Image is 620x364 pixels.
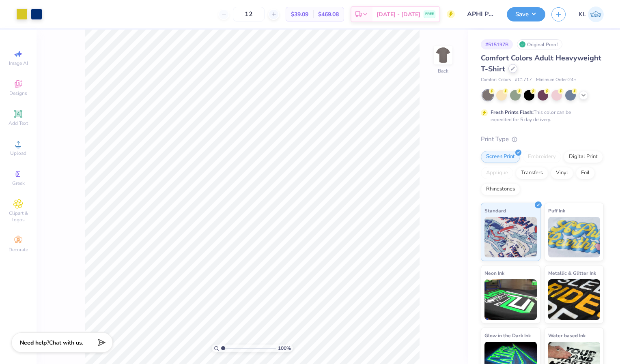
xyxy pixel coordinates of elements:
span: Add Text [9,120,28,126]
div: Vinyl [551,167,573,179]
img: Metallic & Glitter Ink [548,279,601,320]
span: $469.08 [318,10,339,19]
img: Kaitlynn Lawson [588,6,604,22]
span: Greek [12,180,25,186]
a: KL [579,6,604,22]
img: Standard [484,217,537,257]
span: Minimum Order: 24 + [536,77,577,84]
span: Designs [9,90,27,96]
span: Clipart & logos [4,210,32,223]
span: Image AI [9,60,28,66]
div: Original Proof [517,39,562,49]
div: This color can be expedited for 5 day delivery. [491,109,590,123]
div: Digital Print [564,151,603,163]
div: Foil [576,167,595,179]
span: FREE [425,11,434,17]
span: Water based Ink [548,331,586,340]
span: KL [579,10,586,19]
span: Glow in the Dark Ink [484,331,531,340]
img: Puff Ink [548,217,601,257]
span: [DATE] - [DATE] [377,10,420,19]
div: Transfers [516,167,548,179]
div: Print Type [481,135,604,144]
span: # C1717 [515,77,532,84]
img: Back [435,47,451,63]
span: Neon Ink [484,269,504,277]
button: Save [507,7,545,21]
div: Back [438,67,448,75]
span: Comfort Colors Adult Heavyweight T-Shirt [481,53,601,74]
span: $39.09 [291,10,308,19]
span: Standard [484,206,506,215]
span: Puff Ink [548,206,565,215]
span: Decorate [9,246,28,253]
strong: Fresh Prints Flash: [491,109,534,116]
input: – – [233,7,265,21]
div: # 515197B [481,39,513,49]
div: Rhinestones [481,183,520,195]
span: Metallic & Glitter Ink [548,269,596,277]
div: Screen Print [481,151,520,163]
div: Applique [481,167,513,179]
input: Untitled Design [461,6,501,22]
span: Upload [10,150,26,156]
span: 100 % [278,345,291,352]
span: Comfort Colors [481,77,511,84]
div: Embroidery [523,151,561,163]
strong: Need help? [20,339,49,347]
img: Neon Ink [484,279,537,320]
span: Chat with us. [49,339,83,347]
